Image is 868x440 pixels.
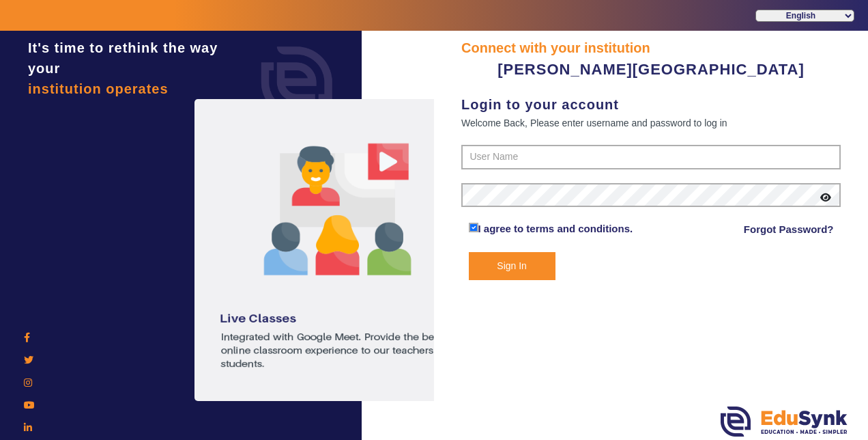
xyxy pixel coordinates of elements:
div: Connect with your institution [461,38,841,58]
input: User Name [461,145,841,169]
div: Login to your account [461,94,841,115]
img: edusynk.png [721,407,848,437]
a: Forgot Password? [744,221,834,238]
img: login1.png [194,99,481,401]
span: It's time to rethink the way your [28,40,218,76]
div: Welcome Back, Please enter username and password to log in [461,115,841,131]
button: Sign In [469,252,555,280]
div: [PERSON_NAME][GEOGRAPHIC_DATA] [461,58,841,81]
span: institution operates [28,81,169,96]
img: login.png [246,31,348,133]
a: I agree to terms and conditions. [478,223,633,234]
